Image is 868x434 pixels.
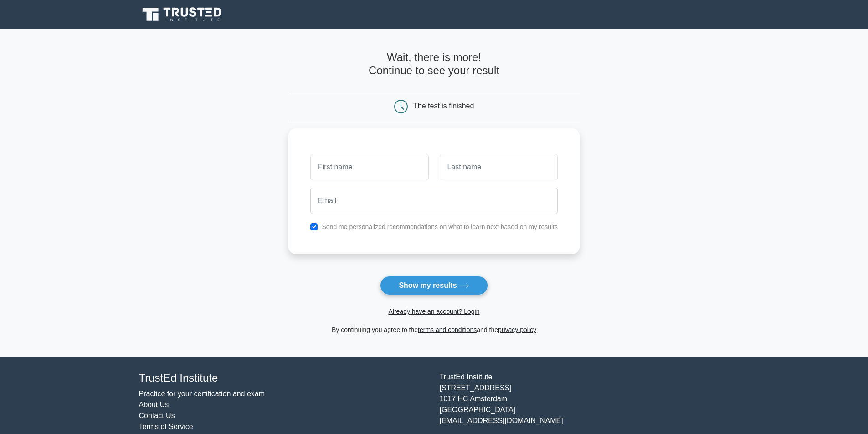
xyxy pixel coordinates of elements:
div: The test is finished [413,102,474,110]
a: Terms of Service [139,423,193,430]
a: Contact Us [139,412,175,419]
input: Last name [440,154,558,180]
a: Already have an account? Login [388,308,479,315]
a: Practice for your certification and exam [139,390,265,398]
a: privacy policy [498,326,536,333]
a: terms and conditions [418,326,477,333]
div: By continuing you agree to the and the [283,324,585,335]
label: Send me personalized recommendations on what to learn next based on my results [322,223,558,230]
button: Show my results [380,276,488,295]
h4: TrustEd Institute [139,372,429,385]
input: First name [310,154,428,180]
a: About Us [139,401,169,408]
input: Email [310,188,558,214]
h4: Wait, there is more! Continue to see your result [288,51,580,77]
